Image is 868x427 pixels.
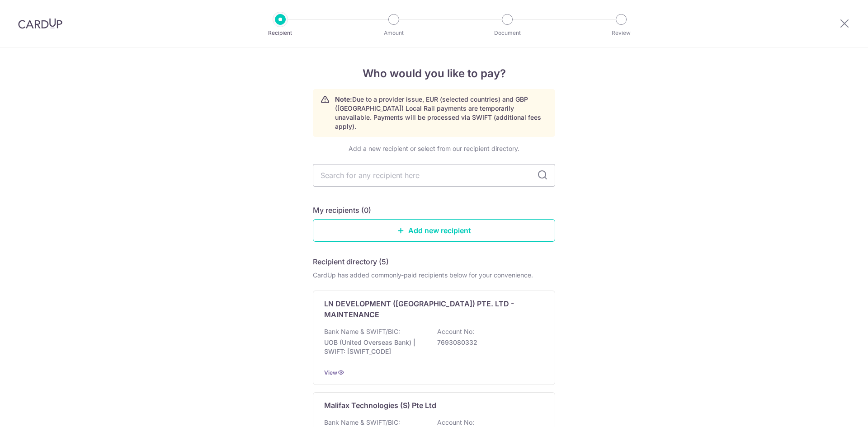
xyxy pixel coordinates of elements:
a: Add new recipient [313,219,555,242]
p: Document [474,28,541,38]
p: 7693080332 [437,338,538,347]
h5: My recipients (0) [313,205,371,216]
div: Add a new recipient or select from our recipient directory. [313,144,555,153]
h5: Recipient directory (5) [313,256,389,267]
p: Review [588,28,655,38]
p: Bank Name & SWIFT/BIC: [324,418,400,427]
p: Due to a provider issue, EUR (selected countries) and GBP ([GEOGRAPHIC_DATA]) Local Rail payments... [335,95,547,131]
p: Amount [360,28,427,38]
p: Bank Name & SWIFT/BIC: [324,327,400,336]
p: Recipient [247,28,314,38]
h4: Who would you like to pay? [313,66,555,82]
input: Search for any recipient here [313,164,555,187]
p: Malifax Technologies (S) Pte Ltd [324,400,436,411]
p: LN DEVELOPMENT ([GEOGRAPHIC_DATA]) PTE. LTD - MAINTENANCE [324,298,533,320]
img: CardUp [18,18,62,29]
p: UOB (United Overseas Bank) | SWIFT: [SWIFT_CODE] [324,338,425,356]
strong: Note: [335,95,352,103]
iframe: Opens a widget where you can find more information [810,400,859,422]
p: Account No: [437,418,474,427]
div: CardUp has added commonly-paid recipients below for your convenience. [313,271,555,280]
p: Account No: [437,327,474,336]
a: View [324,369,337,376]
